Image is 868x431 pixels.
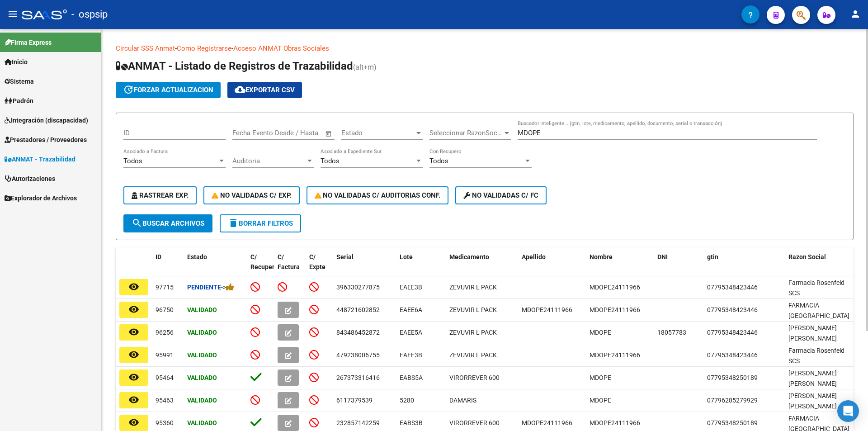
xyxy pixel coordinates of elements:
[336,306,380,313] span: 448721602852
[336,374,380,381] span: 267373316416
[788,324,837,342] span: [PERSON_NAME] [PERSON_NAME]
[203,186,300,204] button: No Validadas c/ Exp.
[228,219,293,227] span: Borrar Filtros
[590,306,640,313] span: MDOPE24111966
[590,397,611,404] span: MDOPE
[5,115,88,125] span: Integración (discapacidad)
[187,329,217,336] strong: Validado
[707,284,758,291] span: 07795348423446
[187,397,217,404] strong: Validado
[235,86,295,94] span: Exportar CSV
[850,9,861,19] mat-icon: person
[123,84,134,95] mat-icon: update
[400,329,422,336] span: EAEE5A
[522,419,572,426] span: MDOPE24111966
[128,372,139,383] mat-icon: remove_red_eye
[156,284,174,291] span: 97715
[449,253,489,260] span: Medicamento
[232,157,306,165] span: Auditoria
[212,191,292,199] span: No Validadas c/ Exp.
[336,253,354,260] span: Serial
[187,351,217,359] strong: Validado
[187,374,217,381] strong: Validado
[128,304,139,315] mat-icon: remove_red_eye
[128,281,139,292] mat-icon: remove_red_eye
[785,247,853,287] datatable-header-cell: Razon Social
[7,9,18,19] mat-icon: menu
[5,96,33,106] span: Padrón
[707,306,758,313] span: 07795348423446
[5,38,52,47] span: Firma Express
[116,82,221,98] button: forzar actualizacion
[220,214,301,232] button: Borrar Filtros
[590,374,611,381] span: MDOPE
[156,419,174,426] span: 95360
[336,419,380,426] span: 232857142259
[274,247,306,287] datatable-header-cell: C/ Factura
[221,284,234,291] span: ->
[336,329,380,336] span: 843486452872
[116,60,353,72] span: ANMAT - Listado de Registros de Trazabilidad
[128,327,139,337] mat-icon: remove_red_eye
[128,394,139,405] mat-icon: remove_red_eye
[707,374,758,381] span: 07795348250189
[429,129,503,137] span: Seleccionar RazonSocial
[788,253,826,260] span: Razon Social
[128,417,139,428] mat-icon: remove_red_eye
[449,419,500,426] span: VIRORREVER 600
[5,193,77,203] span: Explorador de Archivos
[187,419,217,426] strong: Validado
[707,397,758,404] span: 07796285279929
[309,253,325,271] span: C/ Expte
[788,392,837,410] span: [PERSON_NAME] [PERSON_NAME]
[315,191,441,199] span: No Validadas c/ Auditorias Conf.
[400,253,413,260] span: Lote
[837,400,859,422] div: Open Intercom Messenger
[590,419,640,426] span: MDOPE24111966
[707,351,758,359] span: 07795348423446
[522,306,572,313] span: MDOPE24111966
[590,253,613,260] span: Nombre
[336,397,373,404] span: 6117379539
[707,253,718,260] span: gtin
[187,253,207,260] span: Estado
[333,247,396,287] datatable-header-cell: Serial
[590,351,640,359] span: MDOPE24111966
[321,157,340,165] span: Todos
[336,351,380,359] span: 479238006755
[657,329,686,336] span: 18057783
[446,247,518,287] datatable-header-cell: Medicamento
[400,397,414,404] span: 5280
[152,247,184,287] datatable-header-cell: ID
[123,186,197,204] button: Rastrear Exp.
[123,157,142,165] span: Todos
[156,397,174,404] span: 95463
[156,351,174,359] span: 95991
[156,306,174,313] span: 96750
[184,247,247,287] datatable-header-cell: Estado
[707,329,758,336] span: 07795348423446
[703,247,785,287] datatable-header-cell: gtin
[177,44,231,52] a: Como Registrarse
[329,44,414,52] a: Documentacion trazabilidad
[353,63,377,71] span: (alt+m)
[788,369,837,387] span: [PERSON_NAME] [PERSON_NAME]
[156,374,174,381] span: 95464
[187,306,217,313] strong: Validado
[5,76,34,86] span: Sistema
[233,44,329,52] a: Acceso ANMAT Obras Sociales
[235,84,245,95] mat-icon: cloud_download
[116,43,854,53] p: - -
[400,351,422,359] span: EAEE3B
[449,397,476,404] span: DAMARIS
[5,154,75,164] span: ANMAT - Trazabilidad
[123,214,212,232] button: Buscar Archivos
[429,157,448,165] span: Todos
[400,306,422,313] span: EAEE6A
[132,218,142,228] mat-icon: search
[307,186,449,204] button: No Validadas c/ Auditorias Conf.
[132,191,189,199] span: Rastrear Exp.
[123,86,213,94] span: forzar actualizacion
[324,128,334,139] button: Open calendar
[590,329,611,336] span: MDOPE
